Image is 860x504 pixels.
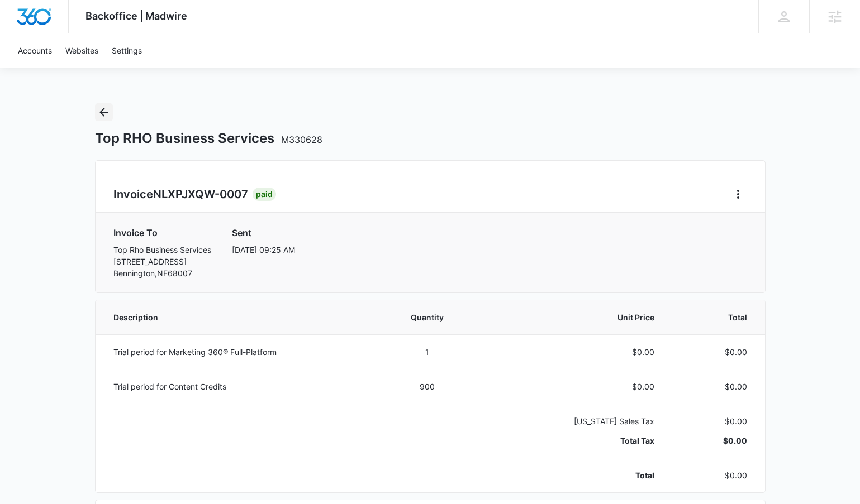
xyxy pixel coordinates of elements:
[232,226,295,239] h3: Sent
[493,469,654,481] p: Total
[95,103,113,121] button: Back
[375,369,480,404] td: 900
[493,435,654,447] p: Total Tax
[375,334,480,369] td: 1
[113,226,211,239] h3: Invoice To
[153,188,248,201] span: NLXPJXQW-0007
[729,185,747,203] button: Home
[281,134,322,145] span: M330628
[493,381,654,392] p: $0.00
[253,188,276,201] div: Paid
[493,346,654,358] p: $0.00
[388,311,467,323] span: Quantity
[85,10,187,22] span: Backoffice | Madwire
[113,244,211,279] p: Top Rho Business Services [STREET_ADDRESS] Bennington , NE 68007
[11,33,59,68] a: Accounts
[59,33,105,68] a: Websites
[113,186,253,203] h2: Invoice
[113,381,362,392] p: Trial period for Content Credits
[681,435,747,447] p: $0.00
[105,33,149,68] a: Settings
[113,346,362,358] p: Trial period for Marketing 360® Full-Platform
[681,311,747,323] span: Total
[681,346,747,358] p: $0.00
[493,311,654,323] span: Unit Price
[113,311,362,323] span: Description
[493,415,654,427] p: [US_STATE] Sales Tax
[95,130,322,147] h1: Top RHO Business Services
[681,381,747,392] p: $0.00
[681,415,747,427] p: $0.00
[681,469,747,481] p: $0.00
[232,244,295,256] p: [DATE] 09:25 AM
